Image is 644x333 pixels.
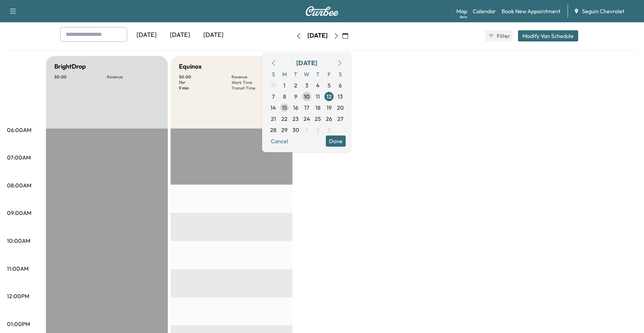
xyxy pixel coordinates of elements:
span: 1 [306,126,308,134]
p: 09:00AM [7,209,31,217]
p: Work Time [231,80,284,85]
span: T [290,69,301,80]
span: 1 [283,81,285,90]
p: 07:00AM [7,153,31,162]
p: 12:00PM [7,292,29,300]
span: 24 [304,115,310,123]
p: 08:00AM [7,181,31,189]
span: S [268,69,279,80]
p: Revenue [107,74,159,80]
span: 18 [315,103,321,112]
span: 3 [305,81,308,90]
div: [DATE] [130,27,163,43]
span: 13 [338,92,343,101]
span: 2 [316,126,320,134]
a: Calendar [473,7,496,15]
p: $ 0.00 [179,74,231,80]
span: 19 [327,103,332,112]
div: [DATE] [197,27,230,43]
span: F [323,69,335,80]
p: 01:00PM [7,320,30,328]
p: Revenue [231,74,284,80]
span: Seguin Chevrolet [582,7,625,15]
p: 10:00AM [7,237,30,245]
span: 25 [315,115,321,123]
h5: Equinox [179,62,202,71]
span: 17 [304,103,309,112]
p: 9 min [179,85,231,91]
button: Filter [485,30,512,41]
span: 14 [270,103,276,112]
span: 20 [337,103,344,112]
button: Done [326,135,346,147]
span: S [335,69,346,80]
button: Modify Van Schedule [518,30,578,41]
p: 06:00AM [7,126,31,134]
span: 5 [328,81,331,90]
div: Beta [460,14,467,20]
span: 6 [339,81,342,90]
span: 16 [293,103,298,112]
button: Cancel [268,135,291,147]
span: 9 [294,92,297,101]
span: 12 [327,92,332,101]
span: 27 [337,115,343,123]
a: MapBeta [456,7,467,15]
div: [DATE] [296,58,317,68]
div: [DATE] [307,31,328,40]
span: 11 [316,92,320,101]
span: T [312,69,323,80]
span: 15 [282,103,287,112]
span: 7 [272,92,275,101]
span: 10 [304,92,310,101]
h5: BrightDrop [54,62,86,71]
span: Filter [497,32,509,40]
p: $ 0.00 [54,74,107,80]
img: Curbee Logo [305,6,339,16]
div: [DATE] [163,27,197,43]
span: 26 [326,115,332,123]
a: Book New Appointment [502,7,560,15]
span: 29 [281,126,288,134]
span: 31 [271,81,276,90]
span: 22 [281,115,288,123]
span: 28 [270,126,276,134]
span: 3 [328,126,331,134]
p: Transit Time [231,85,284,91]
span: 30 [292,126,299,134]
p: 11:00AM [7,264,29,273]
p: 1 hr [179,80,231,85]
span: 21 [271,115,276,123]
span: 4 [316,81,320,90]
span: W [301,69,312,80]
span: 2 [294,81,297,90]
span: 8 [283,92,286,101]
span: M [279,69,290,80]
span: 23 [292,115,299,123]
